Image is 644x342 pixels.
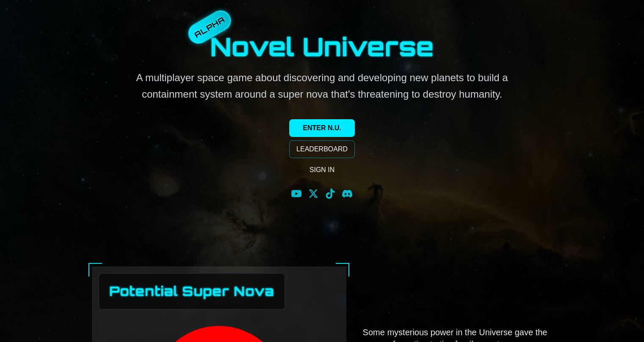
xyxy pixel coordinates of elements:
[325,189,335,199] a: TikTok
[289,140,355,158] a: LEADERBOARD
[289,119,355,137] a: ENTER N.U.
[185,7,235,47] div: ALPHA
[291,189,301,199] a: YouTube
[308,189,318,199] a: X (Twitter)
[289,161,355,178] a: SIGN IN
[109,284,274,299] h2: Potential Super Nova
[342,189,352,199] a: Discord
[210,34,434,59] h1: Novel Universe
[133,69,512,102] p: A multiplayer space game about discovering and developing new planets to build a containment syst...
